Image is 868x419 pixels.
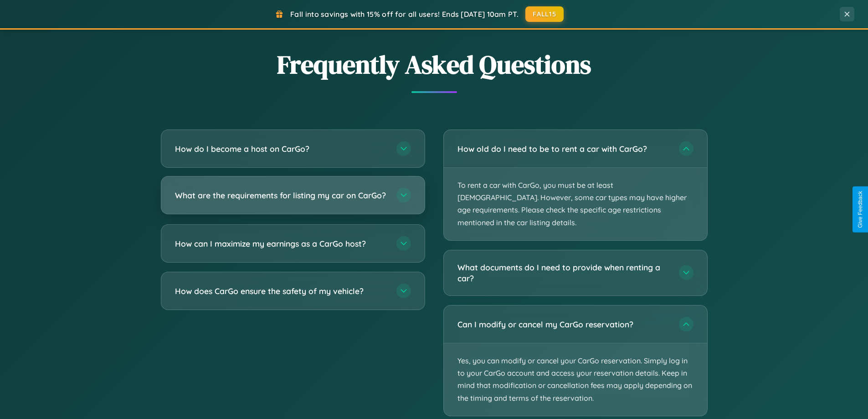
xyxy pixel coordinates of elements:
div: Give Feedback [857,191,863,228]
h3: How can I maximize my earnings as a CarGo host? [175,238,387,249]
h3: What documents do I need to provide when renting a car? [457,262,670,284]
h3: How old do I need to be to rent a car with CarGo? [457,143,670,155]
h3: Can I modify or cancel my CarGo reservation? [457,319,670,330]
h3: What are the requirements for listing my car on CarGo? [175,190,387,201]
button: FALL15 [525,6,564,22]
p: To rent a car with CarGo, you must be at least [DEMOGRAPHIC_DATA]. However, some car types may ha... [444,168,707,240]
h2: Frequently Asked Questions [161,47,708,82]
h3: How does CarGo ensure the safety of my vehicle? [175,285,387,297]
h3: How do I become a host on CarGo? [175,143,387,155]
p: Yes, you can modify or cancel your CarGo reservation. Simply log in to your CarGo account and acc... [444,343,707,416]
span: Fall into savings with 15% off for all users! Ends [DATE] 10am PT. [290,10,519,19]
